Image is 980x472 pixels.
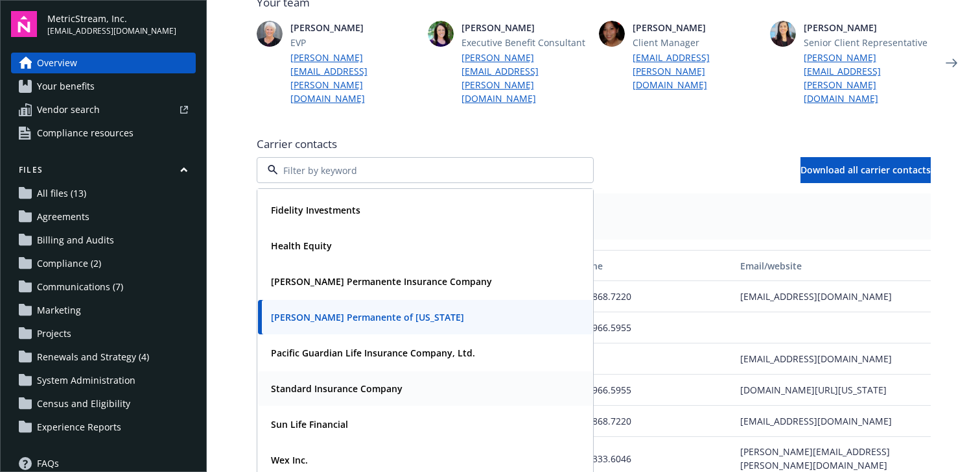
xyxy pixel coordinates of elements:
div: [EMAIL_ADDRESS][DOMAIN_NAME] [735,343,930,375]
div: Email/website [740,259,925,273]
span: Projects [37,323,71,344]
span: Communications (7) [37,277,123,297]
strong: Wex Inc. [271,454,308,466]
img: photo [428,21,454,47]
span: [PERSON_NAME] [804,21,931,34]
div: [DOMAIN_NAME][URL][US_STATE] [735,375,930,406]
span: Billing and Audits [37,230,114,251]
div: 866.868.7220 [569,281,735,312]
span: Agreements [37,206,89,227]
div: Phone [574,259,730,273]
span: Carrier contacts [257,136,931,152]
button: Files [11,164,196,180]
img: photo [770,21,796,47]
a: [PERSON_NAME][EMAIL_ADDRESS][PERSON_NAME][DOMAIN_NAME] [290,51,417,105]
a: System Administration [11,370,196,391]
a: Marketing [11,300,196,321]
button: MetricStream, Inc.[EMAIL_ADDRESS][DOMAIN_NAME] [47,11,196,37]
div: 800.966.5955 [569,375,735,406]
span: [PERSON_NAME] [633,21,760,34]
strong: Sun Life Financial [271,418,348,430]
a: [PERSON_NAME][EMAIL_ADDRESS][PERSON_NAME][DOMAIN_NAME] [461,51,589,105]
span: Overview [37,53,77,73]
a: Vendor search [11,99,196,120]
div: 866.868.7220 [569,406,735,437]
button: Download all carrier contacts [800,157,931,183]
span: Client Manager [633,36,760,49]
span: Renewals and Strategy (4) [37,347,149,367]
a: Your benefits [11,76,196,97]
button: Email/website [735,250,930,281]
div: 800.966.5955 [569,312,735,343]
span: Compliance resources [37,123,134,143]
span: System Administration [37,370,135,391]
img: photo [257,21,283,47]
span: Senior Client Representative [804,36,931,49]
a: Billing and Audits [11,230,196,251]
span: Plan types [267,204,920,216]
a: [PERSON_NAME][EMAIL_ADDRESS][PERSON_NAME][DOMAIN_NAME] [804,51,931,105]
span: MetricStream, Inc. [47,12,176,25]
a: All files (13) [11,183,196,204]
span: Vendor search [37,99,100,120]
input: Filter by keyword [278,164,567,177]
span: Executive Benefit Consultant [461,36,589,49]
span: Download all carrier contacts [800,164,931,176]
a: Compliance resources [11,123,196,143]
span: [PERSON_NAME] [290,21,417,34]
div: [EMAIL_ADDRESS][DOMAIN_NAME] [735,281,930,312]
span: Experience Reports [37,417,121,438]
span: Your benefits [37,76,95,97]
strong: Health Equity [271,240,332,252]
img: navigator-logo.svg [11,11,37,37]
a: [EMAIL_ADDRESS][PERSON_NAME][DOMAIN_NAME] [633,51,760,92]
a: Agreements [11,206,196,227]
strong: Pacific Guardian Life Insurance Company, Ltd. [271,347,475,359]
span: All files (13) [37,183,86,204]
span: Census and Eligibility [37,393,130,414]
strong: [PERSON_NAME] Permanente of [US_STATE] [271,311,464,323]
span: [EMAIL_ADDRESS][DOMAIN_NAME] [47,25,176,37]
a: Compliance (2) [11,253,196,274]
a: Next [941,53,962,73]
span: EVP [290,36,417,49]
div: [EMAIL_ADDRESS][DOMAIN_NAME] [735,406,930,437]
span: Compliance (2) [37,253,101,274]
button: Phone [569,250,735,281]
strong: Standard Insurance Company [271,382,402,395]
a: Communications (7) [11,277,196,297]
a: Experience Reports [11,417,196,438]
a: Renewals and Strategy (4) [11,347,196,367]
a: Overview [11,53,196,73]
span: [PERSON_NAME] [461,21,589,34]
img: photo [599,21,625,47]
a: Census and Eligibility [11,393,196,414]
strong: Fidelity Investments [271,204,360,216]
span: Medical HMO - (18008) [267,216,920,229]
strong: [PERSON_NAME] Permanente Insurance Company [271,275,492,288]
span: Marketing [37,300,81,321]
a: Projects [11,323,196,344]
